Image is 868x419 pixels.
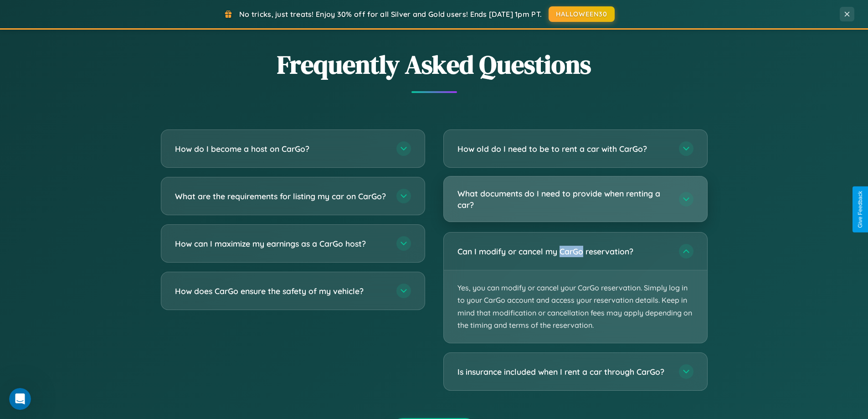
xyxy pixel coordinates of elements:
[175,191,387,202] h3: What are the requirements for listing my car on CarGo?
[9,388,31,410] iframe: Intercom live chat
[239,10,542,19] span: No tricks, just treats! Enjoy 30% off for all Silver and Gold users! Ends [DATE] 1pm PT.
[457,188,670,210] h3: What documents do I need to provide when renting a car?
[457,246,670,257] h3: Can I modify or cancel my CarGo reservation?
[175,143,387,155] h3: How do I become a host on CarGo?
[549,6,615,22] button: HALLOWEEN30
[857,191,863,228] div: Give Feedback
[175,285,387,297] h3: How does CarGo ensure the safety of my vehicle?
[161,47,708,82] h2: Frequently Asked Questions
[457,366,670,378] h3: Is insurance included when I rent a car through CarGo?
[457,143,670,155] h3: How old do I need to be to rent a car with CarGo?
[444,270,707,343] p: Yes, you can modify or cancel your CarGo reservation. Simply log in to your CarGo account and acc...
[175,238,387,249] h3: How can I maximize my earnings as a CarGo host?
